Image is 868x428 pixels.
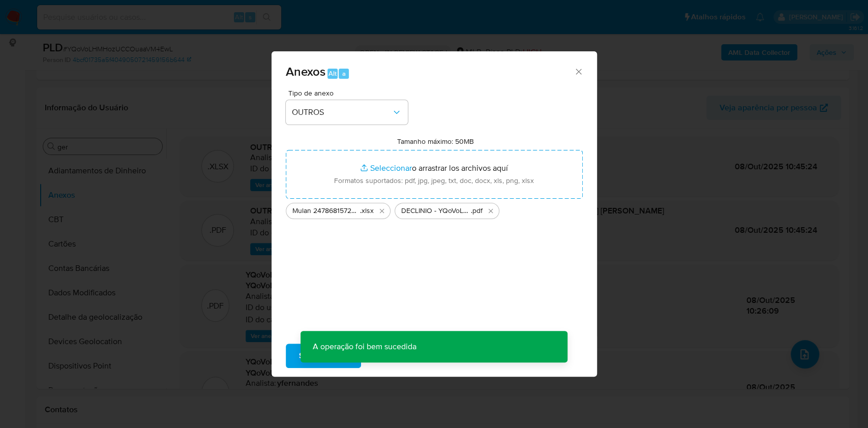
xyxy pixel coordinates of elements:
[574,67,583,76] button: Cerrar
[376,205,388,217] button: Eliminar Mulan 2478681572_2025_10_07_15_53_53.xlsx
[286,63,325,80] span: Anexos
[397,137,474,146] label: Tamanho máximo: 50MB
[378,345,411,367] span: Cancelar
[471,206,483,216] span: .pdf
[301,331,429,362] p: A operação foi bem sucedida
[360,206,374,216] span: .xlsx
[328,69,337,78] span: Alt
[401,206,471,216] span: DECLINIO - YQoVoLHMHozUCCOuaaVM4EwL - CPF 02151516156 - [PERSON_NAME] [PERSON_NAME]
[286,344,361,368] button: Subir arquivo
[292,206,360,216] span: Mulan 2478681572_2025_10_07_15_53_53
[286,100,408,125] button: OUTROS
[299,345,348,367] span: Subir arquivo
[292,107,392,117] span: OUTROS
[342,69,346,78] span: a
[485,205,497,217] button: Eliminar DECLINIO - YQoVoLHMHozUCCOuaaVM4EwL - CPF 02151516156 - CLAUDEMIR LIMA DA SILVA.pdf
[286,199,583,219] ul: Archivos seleccionados
[288,89,410,97] span: Tipo de anexo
